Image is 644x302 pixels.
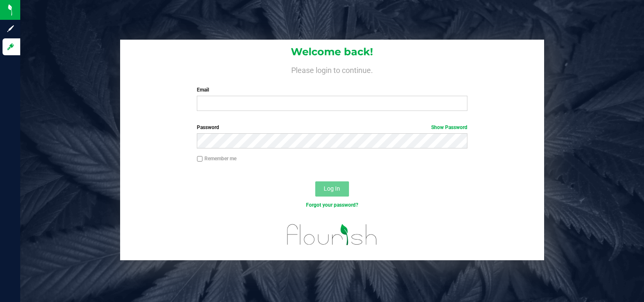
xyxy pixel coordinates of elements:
[197,156,203,162] input: Remember me
[324,185,340,192] span: Log In
[120,64,545,74] h4: Please login to continue.
[6,43,15,51] inline-svg: Log in
[315,181,349,197] button: Log In
[197,124,219,130] span: Password
[6,24,15,33] inline-svg: Sign up
[306,202,358,208] a: Forgot your password?
[197,155,236,162] label: Remember me
[120,46,545,57] h1: Welcome back!
[431,124,467,130] a: Show Password
[279,218,385,252] img: flourish_logo.svg
[197,86,467,94] label: Email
